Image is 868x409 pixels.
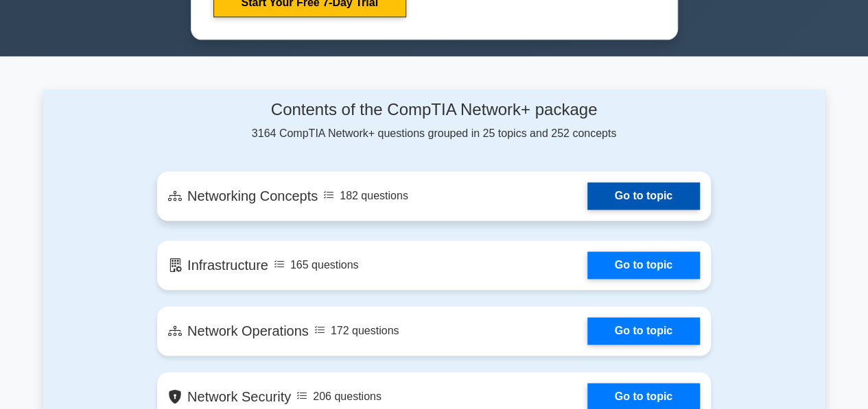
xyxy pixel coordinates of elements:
[157,100,711,142] div: 3164 CompTIA Network+ questions grouped in 25 topics and 252 concepts
[587,251,700,279] a: Go to topic
[587,317,700,345] a: Go to topic
[157,100,711,120] h4: Contents of the CompTIA Network+ package
[587,182,700,210] a: Go to topic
